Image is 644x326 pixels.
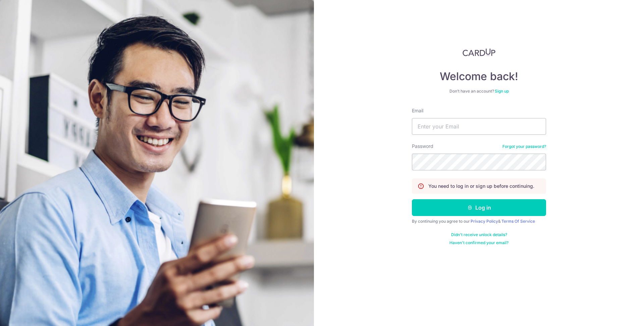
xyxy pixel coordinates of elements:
button: Log in [412,199,546,216]
p: You need to log in or sign up before continuing. [428,183,534,189]
a: Haven't confirmed your email? [449,240,508,246]
img: CardUp Logo [463,48,495,56]
input: Enter your Email [412,118,546,135]
label: Password [412,143,433,150]
div: By continuing you agree to our & [412,219,546,224]
a: Terms Of Service [501,219,535,224]
a: Sign up [495,89,509,94]
a: Didn't receive unlock details? [451,232,507,237]
label: Email [412,107,423,114]
a: Forgot your password? [502,144,546,149]
div: Don’t have an account? [412,89,546,94]
h4: Welcome back! [412,70,546,83]
a: Privacy Policy [471,219,498,224]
